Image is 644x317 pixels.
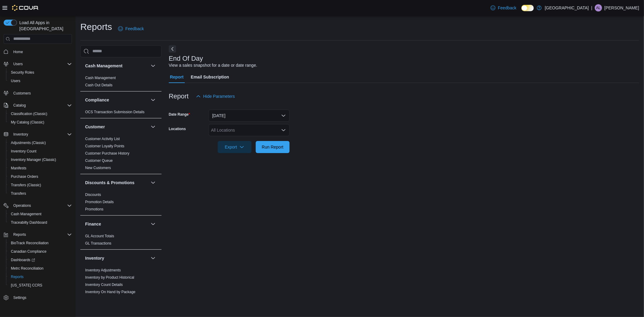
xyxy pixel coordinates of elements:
span: Inventory Count Details [85,282,123,287]
span: OCS Transaction Submission Details [85,110,145,114]
span: Customer Queue [85,158,113,163]
button: Reports [1,230,74,239]
button: Adjustments (Classic) [6,139,74,147]
a: Metrc Reconciliation [8,265,46,272]
h1: Reports [80,21,112,33]
a: Transfers [8,190,28,197]
span: Feedback [498,5,516,11]
button: Inventory [1,130,74,139]
a: Security Roles [8,69,37,76]
button: Finance [85,221,148,227]
span: Manifests [11,166,26,171]
button: Finance [149,220,157,228]
span: Reports [11,274,24,279]
button: Compliance [149,96,157,104]
span: Inventory Manager (Classic) [8,156,72,163]
a: Cash Out Details [85,83,113,87]
button: Reports [11,231,28,238]
button: Inventory Count [6,147,74,155]
button: Metrc Reconciliation [6,264,74,273]
a: Customer Queue [85,158,113,163]
span: Customers [13,91,31,96]
span: Security Roles [8,69,72,76]
span: Home [11,48,72,56]
span: My Catalog (Classic) [8,119,72,126]
button: Run Report [256,141,290,153]
span: GL Transactions [85,241,111,246]
h3: End Of Day [169,55,203,62]
button: Customer [85,124,148,130]
a: Manifests [8,165,29,172]
span: Users [11,60,72,68]
span: Purchase Orders [8,173,72,180]
span: Reports [13,232,26,237]
span: Home [13,50,23,54]
button: Manifests [6,164,74,172]
a: Transfers (Classic) [8,181,43,189]
button: Home [1,47,74,56]
span: Inventory Adjustments [85,268,121,273]
a: Customers [11,90,33,97]
button: Inventory [85,255,148,261]
span: Report [170,71,184,83]
button: Inventory Manager (Classic) [6,155,74,164]
a: Promotions [85,207,104,211]
div: Angel Little [595,4,602,11]
h3: Cash Management [85,63,123,69]
button: Catalog [11,102,28,109]
button: Users [11,60,25,68]
a: Cash Management [8,210,44,218]
span: Classification (Classic) [11,111,47,116]
span: Inventory Manager (Classic) [11,157,56,162]
span: Inventory [13,132,28,137]
button: Classification (Classic) [6,110,74,118]
button: Users [1,60,74,68]
button: Customer [149,123,157,130]
span: Users [8,77,72,85]
label: Date Range [169,112,190,117]
span: Metrc Reconciliation [8,265,72,272]
a: Inventory Count [8,148,39,155]
div: Customer [80,135,162,174]
button: Compliance [85,97,148,103]
span: Cash Management [8,210,72,218]
span: Customer Activity List [85,136,120,141]
span: Catalog [13,103,26,108]
a: Feedback [116,23,146,35]
h3: Finance [85,221,101,227]
span: Customers [11,89,72,97]
a: Customer Purchase History [85,151,130,155]
span: Dashboards [8,256,72,264]
span: Run Report [262,144,284,150]
button: Purchase Orders [6,172,74,181]
button: Operations [11,202,34,209]
button: Users [6,77,74,85]
span: Reports [8,273,72,280]
span: Adjustments (Classic) [8,139,72,146]
span: Metrc Reconciliation [11,266,43,271]
button: BioTrack Reconciliation [6,239,74,247]
span: Customer Loyalty Points [85,144,124,149]
a: Users [8,77,23,85]
a: Traceabilty Dashboard [8,219,50,226]
span: Catalog [11,102,72,109]
button: [US_STATE] CCRS [6,281,74,290]
span: Security Roles [11,70,34,75]
a: Adjustments (Classic) [8,139,48,146]
a: Inventory On Hand by Package [85,290,136,294]
button: Inventory [11,131,30,138]
span: Operations [13,203,31,208]
button: Reports [6,273,74,281]
a: Promotion Details [85,200,114,204]
h3: Report [169,93,189,100]
a: Classification (Classic) [8,110,50,117]
h3: Inventory [85,255,104,261]
span: New Customers [85,165,111,170]
span: Transfers (Classic) [8,181,72,189]
span: Feedback [125,26,144,32]
button: Export [218,141,252,153]
span: Users [11,78,20,83]
a: Dashboards [6,256,74,264]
